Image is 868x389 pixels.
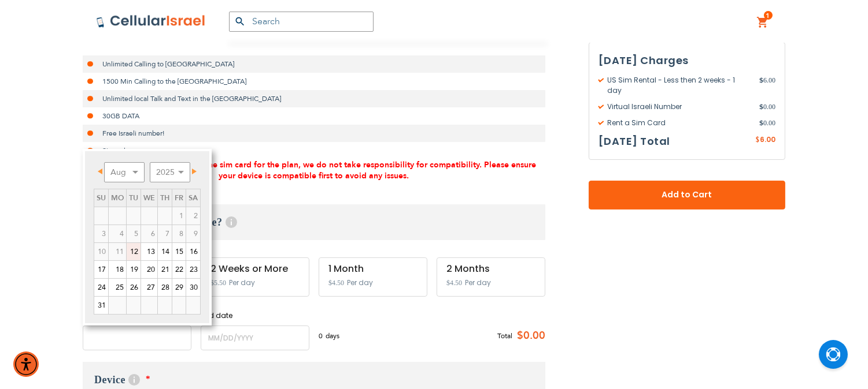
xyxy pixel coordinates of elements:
span: Sunday [97,193,106,203]
a: 12 [127,243,141,260]
span: Per day [229,278,255,288]
a: 27 [141,279,157,296]
span: $ [759,118,763,128]
a: 24 [94,279,108,296]
span: While Cellular Israel provides the sim card for the plan, we do not take responsibility for compa... [92,159,537,181]
a: 23 [186,261,200,278]
a: 30 [186,279,200,296]
li: Free Israeli number! [83,125,545,142]
div: 2 Months [446,264,535,274]
a: 18 [109,261,126,278]
a: 26 [127,279,141,296]
li: 30GB DATA [83,107,545,125]
span: Total [497,331,512,341]
span: $4.50 [328,279,344,287]
a: 22 [172,261,186,278]
span: 4 [109,225,126,242]
div: 1 Month [328,264,418,274]
a: Next [185,164,200,178]
a: 17 [94,261,108,278]
span: Monday [111,193,124,203]
a: 31 [94,297,108,314]
span: 8 [172,225,186,242]
a: 1 [757,16,770,29]
span: 9 [186,225,200,242]
span: Tuesday [129,193,138,203]
span: Help [226,216,237,228]
span: 0 [319,331,326,341]
input: MM/DD/YYYY [201,326,309,350]
span: Help [128,374,140,386]
span: 6.00 [760,134,775,144]
a: 14 [158,243,172,260]
span: $5.50 [210,279,226,287]
button: Add to Cart [589,181,785,210]
span: 3 [94,225,108,242]
span: 10 [94,243,108,260]
span: 1 [172,207,186,225]
a: 20 [141,261,157,278]
span: 6 [141,225,157,242]
div: 2 Weeks or More [210,264,300,274]
label: End date [201,311,309,321]
span: Next [192,169,197,174]
li: Unlimited local Talk and Text in the [GEOGRAPHIC_DATA] [83,90,545,107]
input: Search [229,12,374,32]
li: Unlimited Calling to [GEOGRAPHIC_DATA] [83,55,545,73]
select: Select year [150,162,190,182]
a: 13 [141,243,157,260]
h3: [DATE] Charges [599,52,775,69]
a: 16 [186,243,200,260]
a: 28 [158,279,172,296]
span: 2 [186,207,200,225]
span: 0.00 [759,102,775,112]
span: Prev [98,169,102,174]
span: 0.00 [759,118,775,128]
span: Friday [175,193,183,203]
a: 29 [172,279,186,296]
div: Accessibility Menu [13,351,39,377]
span: 7 [158,225,172,242]
span: $4.50 [446,279,462,287]
span: Virtual Israeli Number [599,102,759,112]
span: $ [759,75,763,85]
span: Add to Cart [627,189,747,201]
a: 15 [172,243,186,260]
li: Sim only [83,142,545,159]
span: Saturday [189,193,198,203]
span: 5 [127,225,141,242]
li: 1500 Min Calling to the [GEOGRAPHIC_DATA] [83,73,545,90]
span: 11 [109,243,126,260]
select: Select month [104,162,145,182]
span: Thursday [160,193,169,203]
span: Wednesday [143,193,155,203]
span: $ [755,135,760,145]
span: US Sim Rental - Less then 2 weeks - 1 day [599,75,759,96]
a: 25 [109,279,126,296]
h3: When do you need service? [83,204,545,240]
span: days [326,331,339,341]
h3: [DATE] Total [599,133,670,150]
span: 6.00 [759,75,775,96]
a: Prev [95,164,109,178]
span: $0.00 [512,327,545,345]
span: Per day [465,278,491,288]
input: MM/DD/YYYY [83,326,191,350]
a: 19 [127,261,141,278]
a: 21 [158,261,172,278]
span: 1 [766,11,770,20]
img: Cellular Israel Logo [96,14,206,28]
span: Rent a Sim Card [599,118,759,128]
span: Per day [347,278,373,288]
span: $ [759,102,763,112]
